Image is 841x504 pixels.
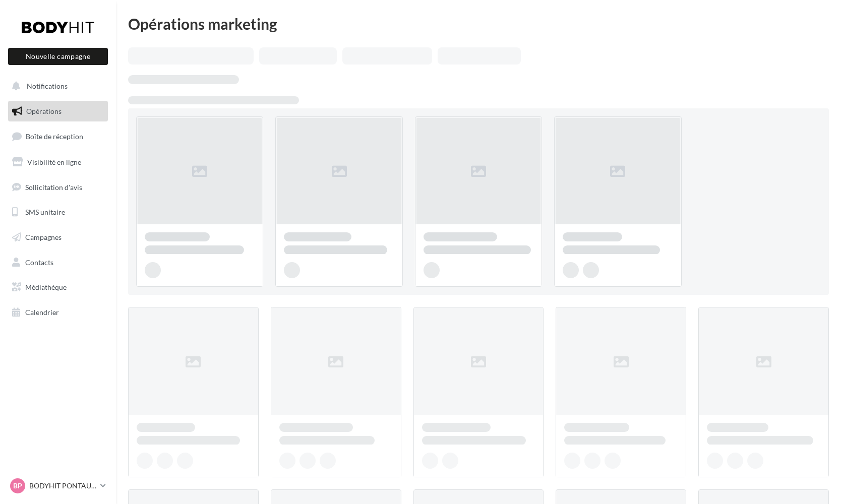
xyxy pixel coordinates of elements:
a: Boîte de réception [6,125,110,147]
span: Boîte de réception [26,132,83,141]
a: Visibilité en ligne [6,152,110,173]
span: Campagnes [25,233,62,241]
div: Opérations marketing [128,16,829,31]
button: Notifications [6,76,106,97]
span: BP [13,481,22,491]
span: Opérations [26,107,62,115]
span: SMS unitaire [25,208,65,216]
span: Notifications [27,82,68,90]
span: Visibilité en ligne [27,158,81,166]
span: Sollicitation d'avis [25,182,82,191]
a: Médiathèque [6,277,110,298]
a: BP BODYHIT PONTAULT-COMBAULT [8,476,108,495]
a: SMS unitaire [6,202,110,223]
a: Opérations [6,101,110,122]
p: BODYHIT PONTAULT-COMBAULT [29,481,96,491]
span: Médiathèque [25,283,67,291]
a: Contacts [6,252,110,273]
a: Sollicitation d'avis [6,177,110,198]
span: Contacts [25,258,53,267]
a: Calendrier [6,302,110,323]
button: Nouvelle campagne [8,48,108,65]
span: Calendrier [25,308,59,317]
a: Campagnes [6,227,110,248]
